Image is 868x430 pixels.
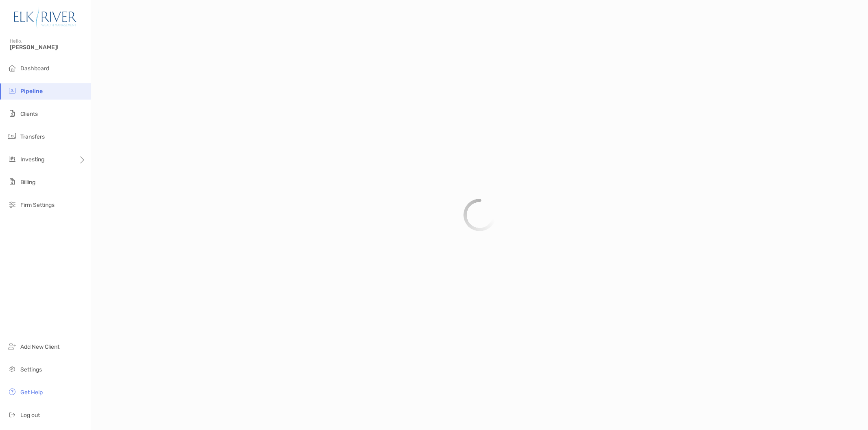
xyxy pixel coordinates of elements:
img: logout icon [7,410,17,419]
span: Log out [20,412,40,419]
span: Pipeline [20,88,43,95]
span: Add New Client [20,343,59,350]
img: Zoe Logo [10,3,81,33]
span: Transfers [20,133,45,140]
span: Settings [20,366,42,373]
img: billing icon [7,177,17,187]
img: get-help icon [7,387,17,397]
img: settings icon [7,364,17,374]
span: [PERSON_NAME]! [10,44,86,51]
span: Get Help [20,389,43,396]
span: Dashboard [20,65,49,72]
span: Clients [20,111,38,117]
img: firm-settings icon [7,200,17,209]
img: clients icon [7,109,17,118]
span: Investing [20,156,44,163]
img: investing icon [7,154,17,164]
img: add_new_client icon [7,341,17,351]
span: Firm Settings [20,202,55,208]
img: transfers icon [7,131,17,141]
img: pipeline icon [7,86,17,96]
img: dashboard icon [7,63,17,73]
span: Billing [20,179,35,186]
